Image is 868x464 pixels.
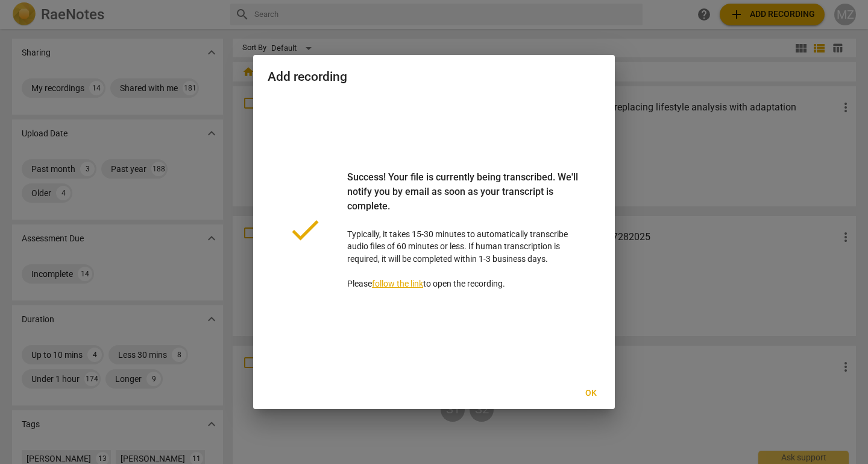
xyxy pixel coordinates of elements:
h2: Add recording [268,69,600,84]
span: done [287,212,323,248]
div: Success! Your file is currently being transcribed. We'll notify you by email as soon as your tran... [347,170,581,228]
a: follow the link [372,279,423,288]
span: Ok [581,387,600,399]
p: Typically, it takes 15-30 minutes to automatically transcribe audio files of 60 minutes or less. ... [347,170,581,290]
